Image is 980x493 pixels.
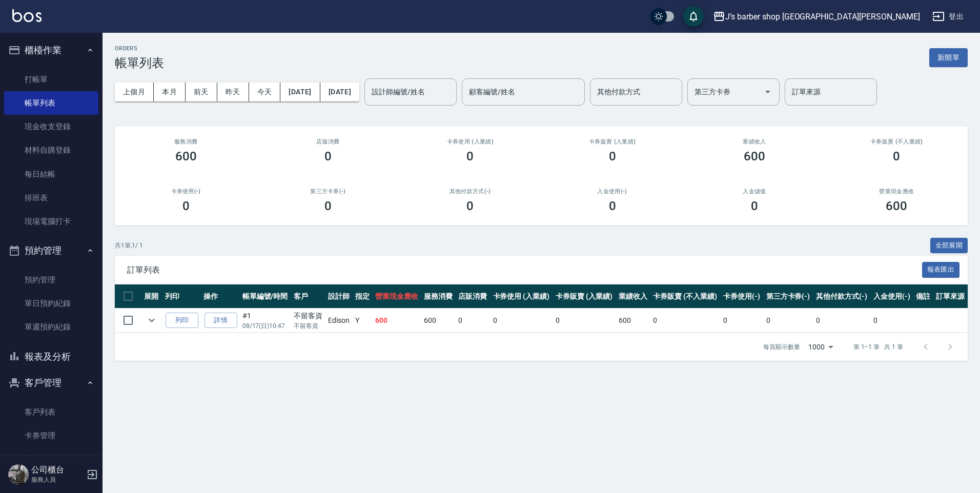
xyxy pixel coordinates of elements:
[930,238,968,254] button: 全部展開
[929,52,968,62] a: 新開單
[804,333,837,361] div: 1000
[291,284,325,309] th: 客戶
[696,188,813,195] h2: 入金儲值
[294,321,323,331] p: 不留客資
[871,309,913,333] td: 0
[913,284,933,309] th: 備註
[922,264,960,274] a: 報表匯出
[127,265,922,275] span: 訂單列表
[201,284,239,309] th: 操作
[929,48,968,67] button: 新開單
[325,309,353,333] td: Edison
[554,138,671,145] h2: 卡券販賣 (入業績)
[141,284,162,309] th: 展開
[886,199,907,213] h3: 600
[324,149,332,163] h3: 0
[760,84,776,100] button: Open
[466,199,474,213] h3: 0
[683,6,704,27] button: save
[744,149,765,163] h3: 600
[324,199,332,213] h3: 0
[4,369,98,396] button: 客戶管理
[721,284,763,309] th: 卡券使用(-)
[4,447,98,471] a: 入金管理
[166,313,198,328] button: 列印
[4,162,98,186] a: 每日結帳
[154,83,186,101] button: 本月
[294,311,323,321] div: 不留客資
[115,241,143,250] p: 共 1 筆, 1 / 1
[162,284,201,309] th: 列印
[553,309,616,333] td: 0
[751,199,758,213] h3: 0
[4,210,98,233] a: 現場電腦打卡
[12,9,42,22] img: Logo
[853,342,903,352] p: 第 1–1 筆 共 1 筆
[922,262,960,278] button: 報表匯出
[205,313,237,328] a: 詳情
[144,313,159,328] button: expand row
[491,309,554,333] td: 0
[4,91,98,115] a: 帳單列表
[838,138,955,145] h2: 卡券販賣 (不入業績)
[269,138,386,145] h2: 店販消費
[871,284,913,309] th: 入金使用(-)
[240,284,292,309] th: 帳單編號/時間
[4,343,98,370] button: 報表及分析
[764,309,813,333] td: 0
[721,309,763,333] td: 0
[4,400,98,424] a: 客戶列表
[609,199,616,213] h3: 0
[696,138,813,145] h2: 業績收入
[4,292,98,315] a: 單日預約紀錄
[616,284,650,309] th: 業績收入
[491,284,554,309] th: 卡券使用 (入業績)
[838,188,955,195] h2: 營業現金應收
[4,424,98,447] a: 卡券管理
[609,149,616,163] h3: 0
[4,37,98,64] button: 櫃檯作業
[373,284,422,309] th: 營業現金應收
[456,284,490,309] th: 店販消費
[421,284,456,309] th: 服務消費
[4,237,98,264] button: 預約管理
[813,284,871,309] th: 其他付款方式(-)
[353,284,373,309] th: 指定
[763,342,800,352] p: 每頁顯示數量
[813,309,871,333] td: 0
[115,83,154,101] button: 上個月
[466,149,474,163] h3: 0
[412,138,529,145] h2: 卡券使用 (入業績)
[456,309,490,333] td: 0
[554,188,671,195] h2: 入金使用(-)
[269,188,386,195] h2: 第三方卡券(-)
[933,284,968,309] th: 訂單來源
[320,83,359,101] button: [DATE]
[4,138,98,162] a: 材料自購登錄
[4,268,98,292] a: 預約管理
[709,6,924,27] button: J’s barber shop [GEOGRAPHIC_DATA][PERSON_NAME]
[421,309,456,333] td: 600
[928,7,968,26] button: 登出
[764,284,813,309] th: 第三方卡券(-)
[4,68,98,91] a: 打帳單
[217,83,249,101] button: 昨天
[650,284,721,309] th: 卡券販賣 (不入業績)
[182,199,190,213] h3: 0
[242,321,289,331] p: 08/17 (日) 10:47
[4,115,98,138] a: 現金收支登錄
[249,83,281,101] button: 今天
[175,149,197,163] h3: 600
[553,284,616,309] th: 卡券販賣 (入業績)
[353,309,373,333] td: Y
[4,315,98,339] a: 單週預約紀錄
[8,464,29,485] img: Person
[650,309,721,333] td: 0
[186,83,217,101] button: 前天
[31,465,84,475] h5: 公司櫃台
[115,56,164,70] h3: 帳單列表
[325,284,353,309] th: 設計師
[127,138,244,145] h3: 服務消費
[115,45,164,52] h2: ORDERS
[616,309,650,333] td: 600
